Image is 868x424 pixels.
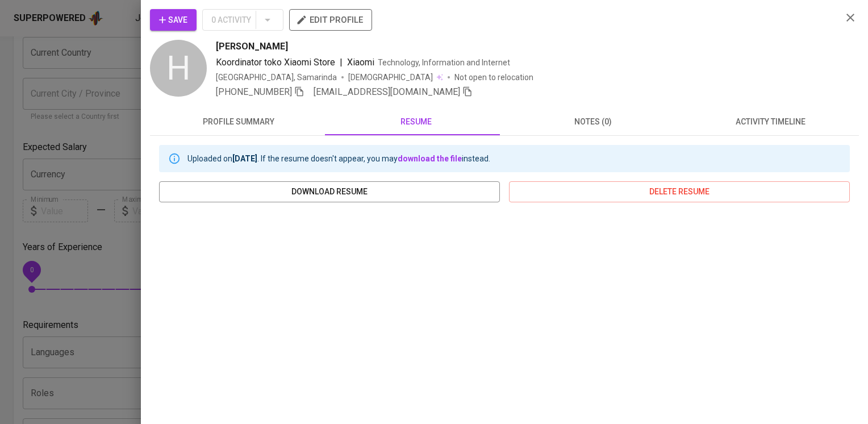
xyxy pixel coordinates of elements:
[150,9,197,31] button: Save
[334,115,498,129] span: resume
[340,56,343,69] span: |
[298,13,363,27] span: edit profile
[159,13,187,27] span: Save
[688,115,852,129] span: activity timeline
[168,185,491,199] span: download resume
[232,154,257,163] b: [DATE]
[518,185,841,199] span: delete resume
[150,40,207,97] div: H
[378,58,510,67] span: Technology, Information and Internet
[398,154,462,163] a: download the file
[314,86,460,97] span: [EMAIL_ADDRESS][DOMAIN_NAME]
[289,9,372,31] button: edit profile
[289,15,372,24] a: edit profile
[187,148,490,169] div: Uploaded on . If the resume doesn't appear, you may instead.
[216,72,337,83] div: [GEOGRAPHIC_DATA], Samarinda
[216,57,335,68] span: Koordinator toko Xiaomi Store
[216,40,288,53] span: [PERSON_NAME]
[157,115,320,129] span: profile summary
[159,181,500,202] button: download resume
[511,115,675,129] span: notes (0)
[454,72,533,83] p: Not open to relocation
[509,181,850,202] button: delete resume
[216,86,292,97] span: [PHONE_NUMBER]
[348,72,435,83] span: [DEMOGRAPHIC_DATA]
[347,57,374,68] span: Xiaomi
